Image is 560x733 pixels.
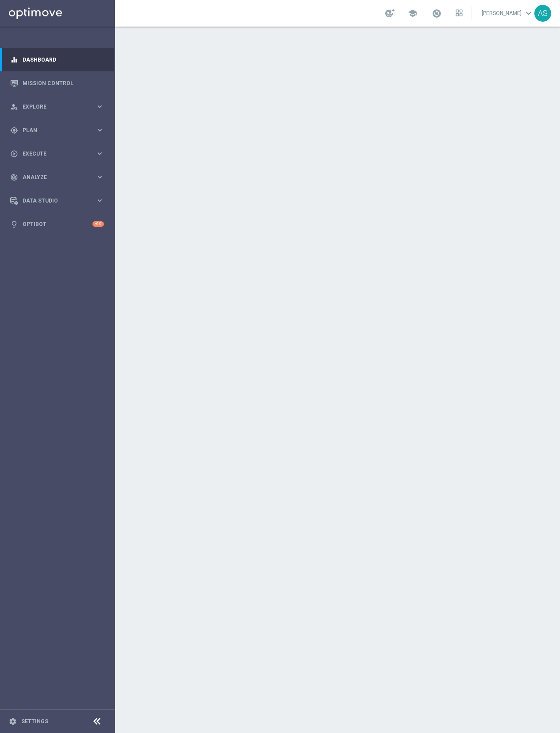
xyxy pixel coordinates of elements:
button: track_changes Analyze keyboard_arrow_right [10,174,104,181]
div: Explore [10,103,96,111]
span: Plan [23,128,96,133]
button: gps_fixed Plan keyboard_arrow_right [10,127,104,134]
span: keyboard_arrow_down [524,8,533,18]
div: AS [534,5,551,22]
i: keyboard_arrow_right [96,149,104,158]
div: Analyze [10,173,96,181]
i: lightbulb [10,220,18,228]
span: Data Studio [23,198,96,203]
a: Mission Control [23,71,104,95]
div: Data Studio [10,197,96,205]
div: Mission Control [10,71,104,95]
a: Dashboard [23,48,104,71]
button: Mission Control [10,80,104,87]
i: keyboard_arrow_right [96,126,104,134]
a: Settings [21,719,48,724]
button: lightbulb Optibot +10 [10,221,104,228]
i: equalizer [10,56,18,64]
div: Optibot [10,212,104,236]
button: play_circle_outline Execute keyboard_arrow_right [10,150,104,157]
span: Execute [23,151,96,156]
button: equalizer Dashboard [10,56,104,63]
button: Data Studio keyboard_arrow_right [10,197,104,204]
div: Plan [10,126,96,134]
i: keyboard_arrow_right [96,102,104,111]
a: Optibot [23,212,92,236]
i: track_changes [10,173,18,181]
span: Analyze [23,175,96,180]
button: person_search Explore keyboard_arrow_right [10,103,104,110]
i: settings [9,717,17,725]
div: +10 [92,221,104,227]
div: Dashboard [10,48,104,71]
span: school [408,8,418,18]
i: keyboard_arrow_right [96,196,104,205]
i: person_search [10,103,18,111]
i: keyboard_arrow_right [96,173,104,181]
i: gps_fixed [10,126,18,134]
a: [PERSON_NAME]keyboard_arrow_down [481,7,534,20]
div: Execute [10,150,96,158]
span: Explore [23,104,96,109]
i: play_circle_outline [10,150,18,158]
